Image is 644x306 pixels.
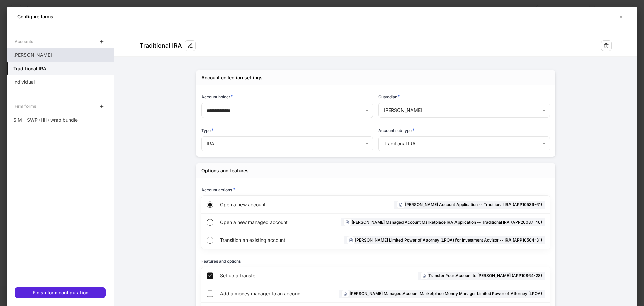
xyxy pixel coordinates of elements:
h6: Custodian [378,93,400,100]
h6: Features and options [201,258,241,264]
div: [PERSON_NAME] [378,103,550,118]
span: Set up a transfer [220,272,332,279]
div: Accounts [15,36,33,47]
h6: [PERSON_NAME] Managed Account Marketplace Money Manager Limited Power of Attorney (LPOA) [350,290,542,297]
div: Traditional IRA [140,42,182,50]
div: IRA [201,136,373,151]
h6: Account holder [201,93,233,100]
div: Options and features [201,167,249,174]
span: Open a new managed account [220,219,309,226]
span: Add a money manager to an account [220,290,315,297]
span: Open a new account [220,201,325,208]
p: Individual [13,79,35,85]
a: SIM - SWP (HH) wrap bundle [7,113,114,127]
div: [PERSON_NAME] Account Application -- Traditional IRA (APP10539-61) [394,201,545,209]
div: Finish form configuration [33,290,88,295]
div: Firm forms [15,100,36,112]
p: [PERSON_NAME] [13,52,52,58]
h6: Account actions [201,186,235,193]
span: Transition an existing account [220,237,310,244]
div: [PERSON_NAME] Limited Power of Attorney (LPOA) for Investment Advisor -- IRA (APP10504-31) [344,236,545,244]
h5: Configure forms [17,13,53,20]
a: Individual [7,75,114,89]
div: Account collection settings [201,74,263,81]
h6: Transfer Your Account to [PERSON_NAME] (APP10864-28) [428,272,542,279]
h5: Traditional IRA [13,65,46,72]
p: SIM - SWP (HH) wrap bundle [13,117,78,123]
h6: Type [201,127,214,134]
a: Traditional IRA [7,62,114,75]
div: [PERSON_NAME] Managed Account Marketplace IRA Application -- Traditional IRA (APP20087-46) [341,218,545,226]
a: [PERSON_NAME] [7,48,114,62]
h6: Account sub type [378,127,415,134]
button: Finish form configuration [15,287,106,298]
div: Traditional IRA [378,136,550,151]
